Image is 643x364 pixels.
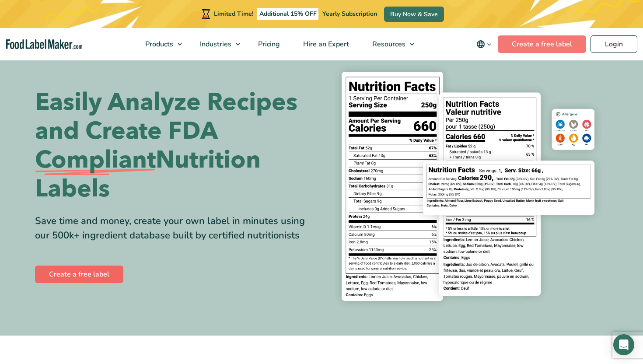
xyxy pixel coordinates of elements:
[197,39,232,49] span: Industries
[255,39,281,49] span: Pricing
[613,334,634,355] div: Open Intercom Messenger
[322,10,377,18] span: Yearly Subscription
[292,28,359,60] a: Hire an Expert
[257,8,319,20] span: Additional 15% OFF
[35,266,123,283] a: Create a free label
[214,10,253,18] span: Limited Time!
[361,28,419,60] a: Resources
[301,39,350,49] span: Hire an Expert
[370,39,406,49] span: Resources
[498,35,586,53] a: Create a free label
[143,39,174,49] span: Products
[189,28,245,60] a: Industries
[35,214,315,243] div: Save time and money, create your own label in minutes using our 500k+ ingredient database built b...
[35,146,156,175] span: Compliant
[384,7,444,22] a: Buy Now & Save
[247,28,290,60] a: Pricing
[35,88,315,203] h1: Easily Analyze Recipes and Create FDA Nutrition Labels
[134,28,186,60] a: Products
[591,35,637,53] a: Login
